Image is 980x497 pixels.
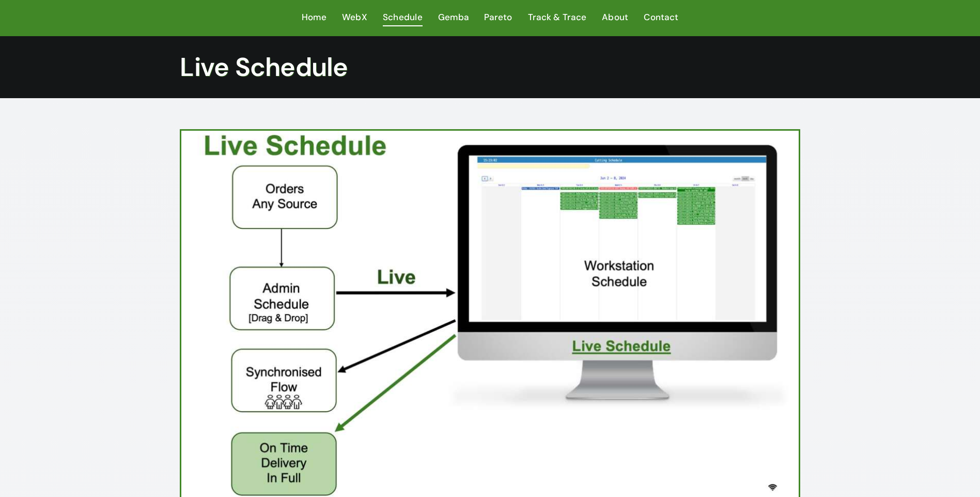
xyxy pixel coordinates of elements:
[484,10,512,26] a: Pareto
[484,10,512,25] span: Pareto
[528,10,586,25] span: Track & Trace
[602,10,628,26] a: About
[342,10,367,26] a: WebX
[602,10,628,25] span: About
[438,10,469,26] a: Gemba
[644,10,678,25] span: Contact
[180,52,800,83] h1: Live Schedule
[644,10,678,26] a: Contact
[528,10,586,26] a: Track & Trace
[342,10,367,25] span: WebX
[302,10,326,26] a: Home
[438,10,469,25] span: Gemba
[383,10,423,25] span: Schedule
[383,10,423,26] a: Schedule
[302,10,326,25] span: Home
